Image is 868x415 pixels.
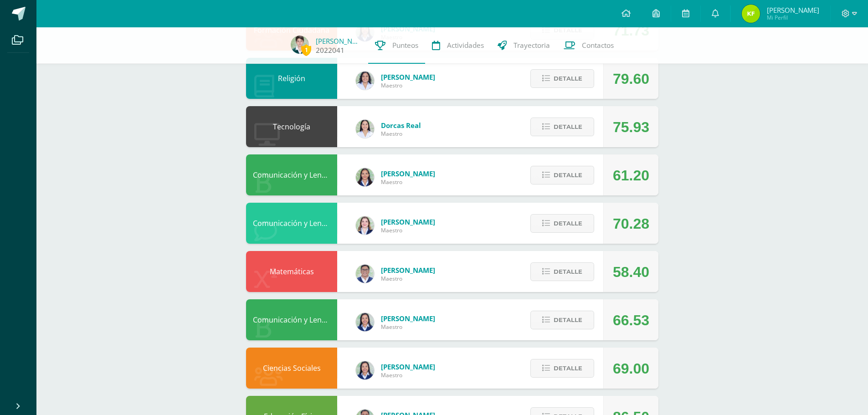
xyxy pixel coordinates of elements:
[381,226,435,234] span: Maestro
[246,106,337,147] div: Tecnología
[356,72,374,90] img: 5833435b0e0c398ee4b261d46f102b9b.png
[356,265,374,283] img: f6a1091ea3bb7f96ed48998b280fb161.png
[381,266,435,275] span: [PERSON_NAME]
[613,107,649,148] div: 75.93
[767,14,819,21] span: Mi Perfil
[557,27,621,64] a: Contactos
[530,262,594,281] button: Detalle
[381,275,435,282] span: Maestro
[530,359,594,378] button: Detalle
[554,70,582,87] span: Detalle
[582,41,614,50] span: Contactos
[613,58,649,99] div: 79.60
[530,118,594,136] button: Detalle
[554,312,582,328] span: Detalle
[613,251,649,292] div: 58.40
[392,41,418,50] span: Punteos
[530,214,594,233] button: Detalle
[381,323,435,331] span: Maestro
[381,169,435,178] span: [PERSON_NAME]
[381,362,435,371] span: [PERSON_NAME]
[368,27,425,64] a: Punteos
[530,311,594,329] button: Detalle
[554,215,582,232] span: Detalle
[301,44,311,56] span: 1
[246,58,337,99] div: Religión
[316,46,344,55] a: 2022041
[246,203,337,244] div: Comunicación y Lenguaje L3 Inglés
[356,313,374,331] img: 0720b70caab395a5f554da48e8831271.png
[554,263,582,280] span: Detalle
[246,348,337,389] div: Ciencias Sociales
[381,371,435,379] span: Maestro
[613,300,649,341] div: 66.53
[554,118,582,135] span: Detalle
[447,41,484,50] span: Actividades
[742,5,760,23] img: ba5e6f670b99f2225e0936995edee68a.png
[381,121,421,130] span: Dorcas Real
[554,167,582,184] span: Detalle
[613,203,649,244] div: 70.28
[381,130,421,138] span: Maestro
[246,251,337,292] div: Matemáticas
[356,216,374,235] img: 08390b0ccb8bb92ebf03f24154704f33.png
[246,299,337,340] div: Comunicación y Lenguaje L2
[530,166,594,184] button: Detalle
[381,82,435,89] span: Maestro
[613,348,649,389] div: 69.00
[530,69,594,88] button: Detalle
[381,178,435,186] span: Maestro
[291,36,309,54] img: b6d498a37fa1c61bf10caf9f4d64364f.png
[381,314,435,323] span: [PERSON_NAME]
[613,155,649,196] div: 61.20
[554,360,582,377] span: Detalle
[356,120,374,138] img: be86f1430f5fbfb0078a79d329e704bb.png
[356,168,374,186] img: f5c5029767746d4c9836cd884abc4dbb.png
[246,154,337,195] div: Comunicación y Lenguaje L1
[514,41,550,50] span: Trayectoria
[381,217,435,226] span: [PERSON_NAME]
[425,27,491,64] a: Actividades
[316,36,361,46] a: [PERSON_NAME]
[381,72,435,82] span: [PERSON_NAME]
[767,5,819,15] span: [PERSON_NAME]
[491,27,557,64] a: Trayectoria
[356,361,374,379] img: 0720b70caab395a5f554da48e8831271.png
